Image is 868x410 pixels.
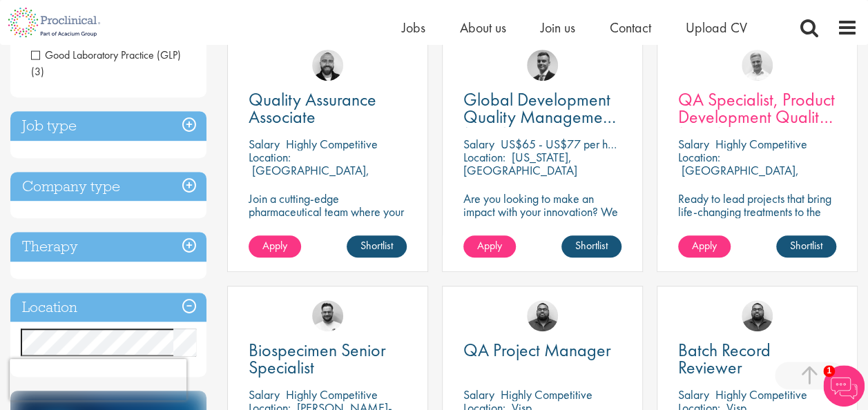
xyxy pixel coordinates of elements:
[286,387,378,402] p: Highly Competitive
[249,342,407,376] a: Biospecimen Senior Specialist
[10,111,206,141] h3: Job type
[249,387,280,402] span: Salary
[249,162,369,191] p: [GEOGRAPHIC_DATA], [GEOGRAPHIC_DATA]
[10,172,206,202] h3: Company type
[463,192,621,271] p: Are you looking to make an impact with your innovation? We are working with a well-established ph...
[692,238,717,253] span: Apply
[678,88,835,146] span: QA Specialist, Product Development Quality (PDQ)
[610,19,651,37] a: Contact
[402,19,425,37] a: Jobs
[312,50,343,81] img: Jordan Kiely
[10,359,186,400] iframe: reCAPTCHA
[463,149,505,165] span: Location:
[249,136,280,152] span: Salary
[678,149,720,165] span: Location:
[31,48,181,79] span: Good Laboratory Practice (GLP)
[527,300,558,331] img: Ashley Bennett
[776,235,836,257] a: Shortlist
[463,338,611,362] span: QA Project Manager
[678,235,731,257] a: Apply
[823,365,835,377] span: 1
[249,88,376,128] span: Quality Assurance Associate
[347,235,407,257] a: Shortlist
[262,238,287,253] span: Apply
[249,192,407,257] p: Join a cutting-edge pharmaceutical team where your precision and passion for quality will help sh...
[678,91,836,126] a: QA Specialist, Product Development Quality (PDQ)
[742,300,773,331] img: Ashley Bennett
[541,19,575,37] a: Join us
[249,149,291,165] span: Location:
[31,48,181,62] span: Good Laboratory Practice (GLP)
[463,91,621,126] a: Global Development Quality Management (GCP)
[678,338,771,379] span: Batch Record Reviewer
[312,300,343,331] img: Emile De Beer
[31,64,44,79] span: (3)
[678,387,709,402] span: Salary
[715,387,807,402] p: Highly Competitive
[678,192,836,271] p: Ready to lead projects that bring life-changing treatments to the world? Join our client at the f...
[527,50,558,81] img: Alex Bill
[715,136,807,152] p: Highly Competitive
[678,136,709,152] span: Salary
[463,387,494,402] span: Salary
[463,342,621,359] a: QA Project Manager
[463,88,616,146] span: Global Development Quality Management (GCP)
[463,136,494,152] span: Salary
[501,136,623,152] p: US$65 - US$77 per hour
[561,235,621,257] a: Shortlist
[460,19,506,37] a: About us
[678,162,799,191] p: [GEOGRAPHIC_DATA], [GEOGRAPHIC_DATA]
[249,91,407,126] a: Quality Assurance Associate
[678,342,836,376] a: Batch Record Reviewer
[286,136,378,152] p: Highly Competitive
[501,387,592,402] p: Highly Competitive
[742,50,773,81] img: Joshua Bye
[249,235,301,257] a: Apply
[249,338,386,379] span: Biospecimen Senior Specialist
[686,19,747,37] a: Upload CV
[10,293,206,322] h3: Location
[823,365,865,407] img: Chatbot
[463,235,516,257] a: Apply
[477,238,502,253] span: Apply
[10,232,206,262] h3: Therapy
[463,149,577,178] p: [US_STATE], [GEOGRAPHIC_DATA]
